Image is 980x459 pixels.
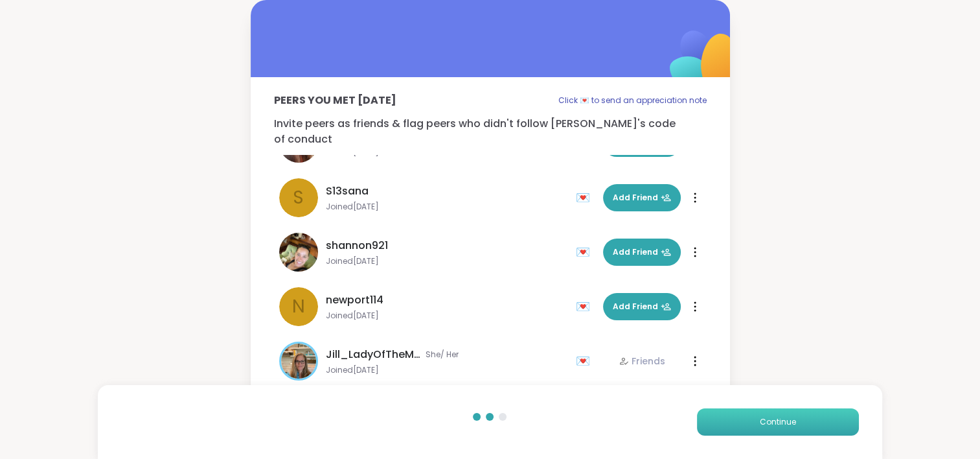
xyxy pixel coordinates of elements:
[426,349,459,360] span: She/ Her
[576,351,595,371] div: 💌
[576,296,595,317] div: 💌
[326,256,568,266] span: Joined [DATE]
[613,301,671,312] span: Add Friend
[326,238,388,253] span: shannon921
[292,293,305,320] span: n
[613,192,671,204] span: Add Friend
[326,202,568,212] span: Joined [DATE]
[274,93,396,108] p: Peers you met [DATE]
[603,184,681,211] button: Add Friend
[326,365,568,375] span: Joined [DATE]
[293,184,304,211] span: S
[603,293,681,320] button: Add Friend
[326,347,423,362] span: Jill_LadyOfTheMountain
[697,408,859,436] button: Continue
[558,93,707,108] p: Click 💌 to send an appreciation note
[576,242,595,263] div: 💌
[326,292,383,308] span: newport114
[326,183,369,199] span: S13sana
[576,187,595,208] div: 💌
[279,233,318,272] img: shannon921
[281,344,316,379] img: Jill_LadyOfTheMountain
[326,311,568,321] span: Joined [DATE]
[613,246,671,258] span: Add Friend
[274,116,707,147] p: Invite peers as friends & flag peers who didn't follow [PERSON_NAME]'s code of conduct
[760,416,796,428] span: Continue
[603,239,681,266] button: Add Friend
[619,355,665,368] div: Friends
